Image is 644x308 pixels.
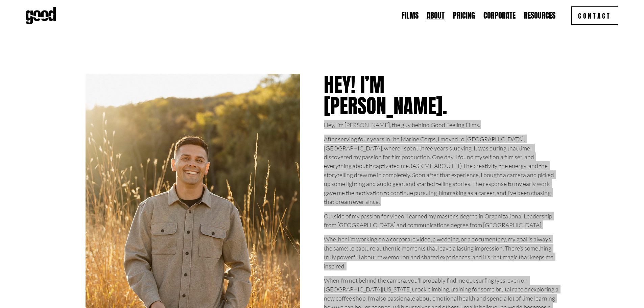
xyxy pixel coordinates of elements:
a: folder dropdown [524,10,555,21]
p: Whether I’m working on a corporate video, a wedding, or a documentary, my goal is always the same... [324,235,558,270]
a: Corporate [483,10,516,21]
p: After serving four years in the Marine Corps, I moved to [GEOGRAPHIC_DATA], [GEOGRAPHIC_DATA], wh... [324,135,558,206]
img: Good Feeling Films [26,7,56,24]
a: Films [402,10,419,21]
a: Pricing [453,10,475,21]
p: Hey, I’m [PERSON_NAME], the guy behind Good Feeling Films. [324,120,558,129]
span: Resources [524,11,555,20]
a: Contact [571,6,618,25]
h2: Hey! I’m [PERSON_NAME]. [324,74,479,117]
p: Outside of my passion for video, I earned my master’s degree in Organizational Leadership from [G... [324,212,558,230]
a: About [427,10,445,21]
